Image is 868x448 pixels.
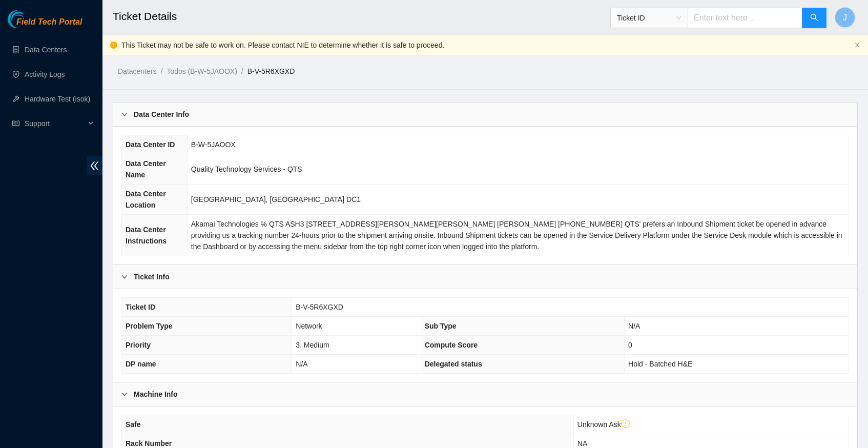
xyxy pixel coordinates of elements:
[621,419,630,429] span: exclamation-circle
[241,67,243,75] span: /
[425,322,457,330] span: Sub Type
[8,18,82,32] a: Akamai TechnologiesField Tech Portal
[126,226,167,245] span: Data Center Instructions
[126,341,151,349] span: Priority
[191,165,302,173] span: Quality Technology Services - QTS
[126,360,156,368] span: DP name
[118,67,156,75] a: Datacenters
[12,120,19,127] span: read
[810,13,818,23] span: search
[191,195,361,203] span: [GEOGRAPHIC_DATA], [GEOGRAPHIC_DATA] DC1
[126,159,166,179] span: Data Center Name
[16,17,82,27] span: Field Tech Portal
[126,420,141,429] span: Safe
[425,341,478,349] span: Compute Score
[296,322,322,330] span: Network
[577,439,587,447] span: NA
[113,382,857,406] div: Machine Info
[25,95,90,103] a: Hardware Test (isok)
[425,360,482,368] span: Delegated status
[126,439,172,447] span: Rack Number
[126,303,155,311] span: Ticket ID
[134,271,170,282] b: Ticket Info
[126,190,166,209] span: Data Center Location
[25,113,85,134] span: Support
[296,360,307,368] span: N/A
[167,67,237,75] a: Todos (B-W-5JAOOX)
[247,67,295,75] a: B-V-5R6XGXD
[134,389,178,400] b: Machine Info
[835,7,855,28] button: J
[296,341,329,349] span: 3. Medium
[121,391,128,397] span: right
[577,420,630,429] span: Unknown Ask
[854,42,860,48] span: close
[25,46,67,54] a: Data Centers
[121,111,128,117] span: right
[121,274,128,280] span: right
[126,140,175,149] span: Data Center ID
[87,156,102,175] span: double-left
[617,10,681,26] span: Ticket ID
[843,11,847,24] span: J
[688,8,802,28] input: Enter text here...
[191,140,236,149] span: B-W-5JAOOX
[113,103,857,126] div: Data Center Info
[628,322,640,330] span: N/A
[628,341,632,349] span: 0
[191,220,842,251] span: Akamai Technologies ℅ QTS ASH3 [STREET_ADDRESS][PERSON_NAME][PERSON_NAME] [PERSON_NAME] [PHONE_NU...
[25,70,65,78] a: Activity Logs
[126,322,173,330] span: Problem Type
[296,303,343,311] span: B-V-5R6XGXD
[113,265,857,289] div: Ticket Info
[8,10,52,28] img: Akamai Technologies
[854,42,860,49] button: close
[802,8,826,28] button: search
[134,109,189,120] b: Data Center Info
[160,67,162,75] span: /
[628,360,692,368] span: Hold - Batched H&E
